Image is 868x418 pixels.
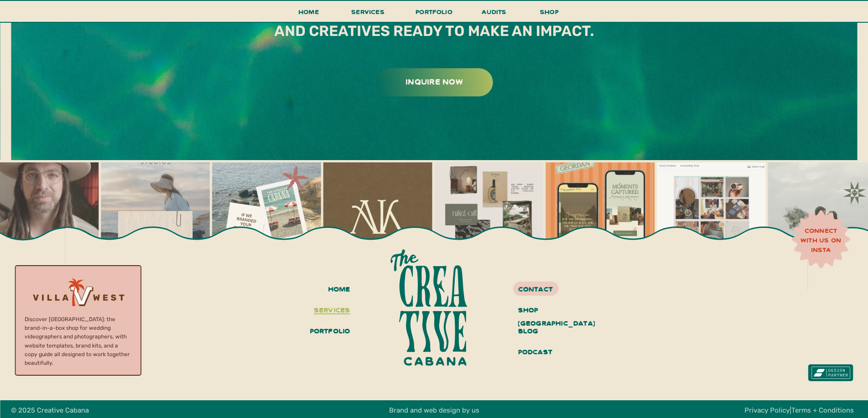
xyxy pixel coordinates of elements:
[518,282,586,294] a: contact
[741,405,857,415] h3: |
[230,0,638,42] h2: Intentional design for wedding videographers and creatives ready to make an impact.
[518,303,586,318] a: shop [GEOGRAPHIC_DATA]
[434,162,543,271] img: Branding + creative direction for @wanderedstudios 🌞They capture cinematic stories for luxury lif...
[25,315,131,362] p: Discover [GEOGRAPHIC_DATA]: the brand-in-a-box shop for wedding videographers and photographers, ...
[101,162,210,271] img: llustrations + branding for @wanderedstudios 🤍For this one, we leaned into a organic, coastal vib...
[11,405,117,415] h3: © 2025 Creative Cabana
[311,303,350,318] a: services
[745,406,790,414] a: Privacy Policy
[311,282,350,297] a: home
[481,6,508,22] a: audits
[791,406,854,414] a: Terms + Conditions
[528,6,571,22] a: shop
[351,7,385,16] span: services
[518,324,586,339] a: blog
[359,405,510,415] h3: Brand and web design by us
[295,6,323,23] a: Home
[349,6,387,23] a: services
[545,162,654,271] img: @bygeordanhay’s new home on the web is live 💘 Geordan’s work has always felt like flipping throug...
[413,6,456,23] a: portfolio
[518,345,586,360] a: podcast
[305,324,350,339] a: portfolio
[212,162,321,271] img: If we branded your biz…there would be signs 👀🤭💘 #brandesign #designstudio #brandingagency #brandi...
[796,226,846,254] a: connect with us on insta
[377,74,492,88] a: inquire now
[657,162,765,271] img: Throwback we’ll never get over ✨A complete rebrand + a full website for Lother Co, one of those p...
[323,162,432,271] img: Website reveal for @alyxkempfilms 🕊️ A few elements we LOVED bringing to life: ⭐️ Earthy tones + ...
